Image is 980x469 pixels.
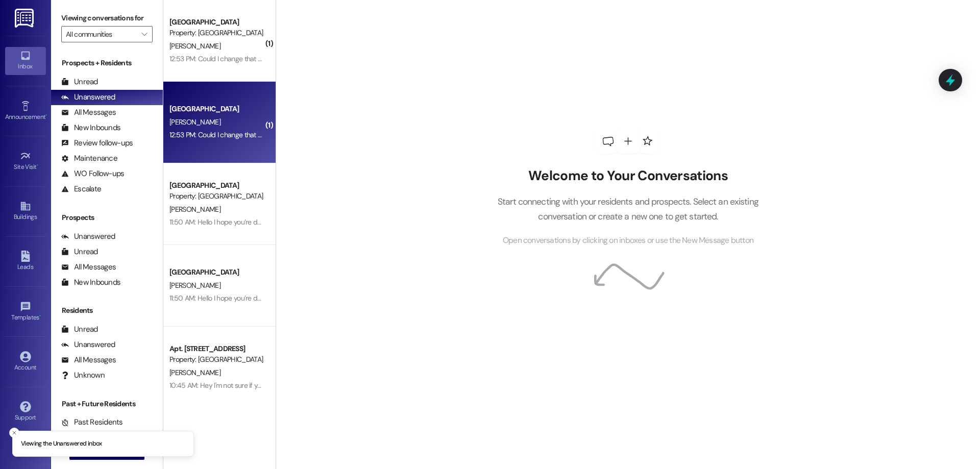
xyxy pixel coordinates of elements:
div: Property: [GEOGRAPHIC_DATA] [169,191,264,202]
span: [PERSON_NAME] [169,368,220,377]
div: Unanswered [61,231,115,242]
div: Apt. [STREET_ADDRESS] [169,343,264,354]
div: Unknown [61,370,105,381]
div: Property: [GEOGRAPHIC_DATA] [169,354,264,365]
div: Property: [GEOGRAPHIC_DATA] [169,28,264,38]
div: New Inbounds [61,277,120,288]
div: New Inbounds [61,122,120,133]
div: Unread [61,324,98,335]
div: [GEOGRAPHIC_DATA] [169,17,264,28]
div: All Messages [61,262,116,273]
span: • [37,162,38,169]
div: Past + Future Residents [51,399,163,409]
p: Viewing the Unanswered inbox [21,439,102,449]
a: Support [5,398,46,426]
img: ResiDesk Logo [15,9,36,28]
div: All Messages [61,107,116,118]
h2: Welcome to Your Conversations [482,168,774,184]
span: • [45,112,47,119]
div: Unanswered [61,339,115,350]
span: [PERSON_NAME] [169,117,220,127]
div: Unread [61,77,98,87]
i:  [141,30,147,38]
a: Templates • [5,298,46,326]
div: All Messages [61,355,116,365]
span: [PERSON_NAME] [169,41,220,51]
div: WO Follow-ups [61,168,124,179]
div: 10:45 AM: Hey I'm not sure if you need to know this but I am planning on moving in a day early fo... [169,381,623,390]
a: Leads [5,248,46,275]
div: [GEOGRAPHIC_DATA] [169,180,264,191]
div: Escalate [61,184,101,194]
a: Account [5,348,46,376]
div: 12:53 PM: Could I change that to pay monthly? [169,54,306,63]
div: 12:53 PM: Could I change that to pay monthly? [169,130,306,139]
div: Review follow-ups [61,138,133,149]
div: Residents [51,305,163,316]
a: Inbox [5,47,46,75]
span: [PERSON_NAME] [169,281,220,290]
input: All communities [66,26,136,42]
p: Start connecting with your residents and prospects. Select an existing conversation or create a n... [482,194,774,224]
a: Buildings [5,198,46,225]
a: Site Visit • [5,147,46,175]
div: [GEOGRAPHIC_DATA] [169,267,264,278]
span: [PERSON_NAME] [169,205,220,214]
div: Unread [61,246,98,257]
div: Prospects [51,212,163,223]
span: • [39,312,41,319]
label: Viewing conversations for [61,10,153,26]
span: Open conversations by clicking on inboxes or use the New Message button [503,234,753,247]
div: [GEOGRAPHIC_DATA] [169,104,264,114]
div: Maintenance [61,153,117,164]
div: Prospects + Residents [51,58,163,68]
div: Past Residents [61,417,123,428]
div: Unanswered [61,92,115,103]
button: Close toast [9,428,19,438]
